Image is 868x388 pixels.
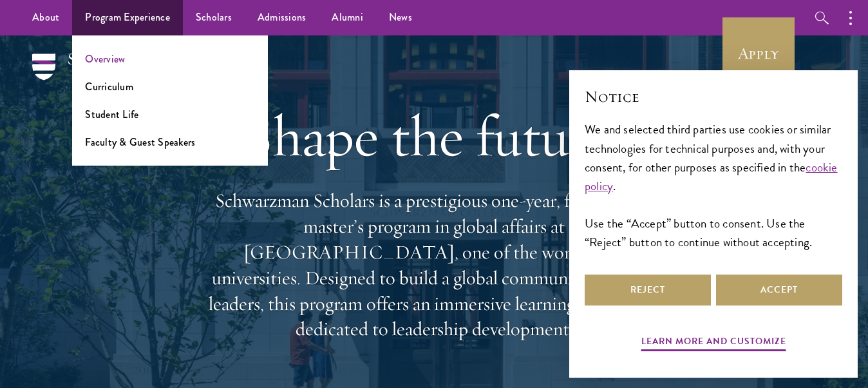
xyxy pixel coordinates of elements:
a: Overview [85,52,125,66]
button: Accept [716,275,842,306]
button: Learn more and customize [641,333,786,353]
img: Schwarzman Scholars [32,53,167,99]
h1: Shape the future. [202,100,666,172]
div: We and selected third parties use cookies or similar technologies for technical purposes and, wit... [585,120,842,251]
p: Schwarzman Scholars is a prestigious one-year, fully funded master’s program in global affairs at... [202,188,666,342]
h2: Notice [585,86,842,108]
a: cookie policy [585,158,838,195]
a: Student Life [85,107,138,122]
button: Reject [585,275,711,306]
a: Curriculum [85,79,133,94]
a: Faculty & Guest Speakers [85,135,195,150]
a: Apply [722,17,795,90]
